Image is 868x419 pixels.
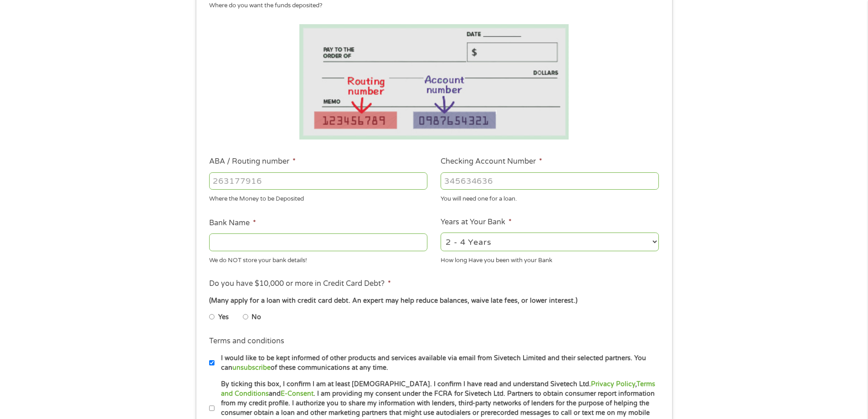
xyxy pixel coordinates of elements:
a: Terms and Conditions [221,380,655,398]
a: E-Consent [281,390,313,398]
div: You will need one for a loan. [441,191,659,204]
label: Terms and conditions [209,336,284,346]
label: I would like to be kept informed of other products and services available via email from Sivetech... [215,353,662,373]
img: Routing number location [299,24,569,140]
div: Where the Money to be Deposited [209,191,427,204]
div: We do NOT store your bank details! [209,253,427,265]
a: unsubscribe [232,364,271,372]
label: Bank Name [209,218,256,228]
label: Yes [218,312,229,322]
label: ABA / Routing number [209,157,296,166]
input: 263177916 [209,172,427,190]
label: Do you have $10,000 or more in Credit Card Debt? [209,279,391,289]
a: Privacy Policy [591,380,635,388]
div: Where do you want the funds deposited? [209,1,652,10]
input: 345634636 [441,172,659,190]
label: Years at Your Bank [441,217,512,227]
div: (Many apply for a loan with credit card debt. An expert may help reduce balances, waive late fees... [209,296,658,306]
label: Checking Account Number [441,157,542,166]
div: How long Have you been with your Bank [441,253,659,265]
label: No [252,312,261,322]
